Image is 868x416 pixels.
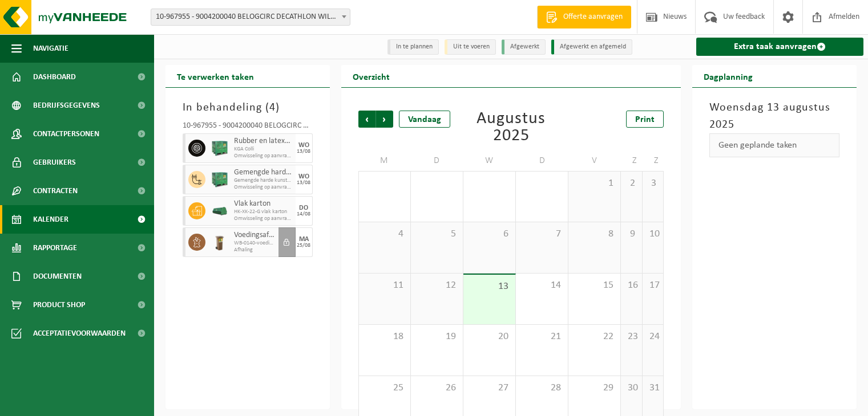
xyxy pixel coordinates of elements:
[574,177,615,190] span: 1
[365,228,405,240] span: 4
[696,38,863,56] a: Extra taak aanvragen
[234,231,276,240] span: Voedingsafval, bevat producten van dierlijke oorsprong, onverpakt, categorie 3
[461,111,560,145] div: Augustus 2025
[627,177,636,190] span: 2
[643,150,664,171] td: Z
[151,9,350,26] span: 10-967955 - 9004200040 BELOGCIRC DECATHLON WILLEBROEK - WILLEBROEK
[627,279,636,292] span: 16
[234,168,293,177] span: Gemengde harde kunststoffen (PE, PP en PVC), recycleerbaar (industrieel)
[469,228,510,240] span: 6
[211,171,228,188] img: PB-HB-1400-HPE-GN-01
[365,279,405,292] span: 11
[417,279,457,292] span: 12
[387,39,439,55] li: In te plannen
[574,228,615,240] span: 8
[411,150,463,171] td: D
[33,91,100,120] span: Bedrijfsgegevens
[648,177,658,190] span: 3
[626,111,664,128] a: Print
[648,279,658,292] span: 17
[297,180,310,186] div: 13/08
[522,331,562,343] span: 21
[358,150,411,171] td: M
[299,236,309,243] div: MA
[627,382,636,394] span: 30
[417,331,457,343] span: 19
[33,262,82,291] span: Documenten
[627,331,636,343] span: 23
[648,382,658,394] span: 31
[234,146,293,153] span: KGA Colli
[234,199,293,209] span: Vlak karton
[463,150,516,171] td: W
[211,234,228,251] img: WB-0140-HPE-BN-01
[648,228,658,240] span: 10
[297,211,310,217] div: 14/08
[33,319,126,348] span: Acceptatievoorwaarden
[298,142,309,149] div: WO
[33,205,68,234] span: Kalender
[234,177,293,184] span: Gemengde harde kunststoffen (PE, PP en PVC), recycl. (indust
[522,279,562,292] span: 14
[445,39,496,55] li: Uit te voeren
[269,102,276,113] span: 4
[165,65,265,87] h2: Te verwerken taken
[234,209,293,215] span: HK-XK-22-G vlak karton
[33,120,99,148] span: Contactpersonen
[399,111,450,128] div: Vandaag
[417,382,457,394] span: 26
[33,177,78,205] span: Contracten
[502,39,546,55] li: Afgewerkt
[365,382,405,394] span: 25
[376,111,393,128] span: Volgende
[183,99,313,116] h3: In behandeling ( )
[417,228,457,240] span: 5
[297,243,310,248] div: 25/08
[537,6,631,28] a: Offerte aanvragen
[469,280,510,293] span: 13
[234,153,293,160] span: Omwisseling op aanvraag (excl. voorrijkost)
[33,148,76,177] span: Gebruikers
[635,115,655,124] span: Print
[183,122,313,133] div: 10-967955 - 9004200040 BELOGCIRC DECATHLON WILLEBROEK - WILLEBROEK
[365,331,405,343] span: 18
[574,279,615,292] span: 15
[341,65,401,87] h2: Overzicht
[33,34,68,63] span: Navigatie
[211,207,228,215] img: HK-XK-22-GN-00
[234,247,276,254] span: Afhaling
[298,173,309,180] div: WO
[574,331,615,343] span: 22
[33,234,77,262] span: Rapportage
[627,228,636,240] span: 9
[522,228,562,240] span: 7
[692,65,764,87] h2: Dagplanning
[151,9,350,25] span: 10-967955 - 9004200040 BELOGCIRC DECATHLON WILLEBROEK - WILLEBROEK
[709,133,839,157] div: Geen geplande taken
[297,149,310,154] div: 13/08
[234,184,293,191] span: Omwisseling op aanvraag - op geplande route (incl. verwerking)
[299,205,308,211] div: DO
[234,137,293,146] span: Rubber en latexrubber
[33,291,85,319] span: Product Shop
[574,382,615,394] span: 29
[358,111,376,128] span: Vorige
[551,39,632,55] li: Afgewerkt en afgemeld
[648,331,658,343] span: 24
[469,331,510,343] span: 20
[469,382,510,394] span: 27
[621,150,642,171] td: Z
[516,150,568,171] td: D
[234,240,276,247] span: WB-0140-voedingsafval, bevat producten van dierlijke oor
[234,215,293,222] span: Omwisseling op aanvraag
[568,150,621,171] td: V
[522,382,562,394] span: 28
[709,99,839,133] h3: Woensdag 13 augustus 2025
[560,11,625,23] span: Offerte aanvragen
[211,140,228,157] img: PB-HB-1400-HPE-GN-01
[33,63,76,91] span: Dashboard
